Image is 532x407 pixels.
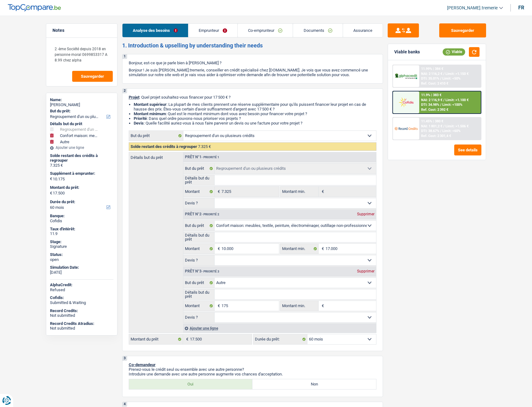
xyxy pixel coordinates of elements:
[50,257,113,262] div: open
[183,278,215,288] label: But du prêt
[443,98,445,102] span: /
[215,187,221,197] span: €
[134,111,166,116] strong: Montant minimum
[281,244,319,254] label: Montant min.
[50,231,113,236] div: 11.9
[50,313,113,318] div: Not submitted
[50,239,113,244] div: Stage:
[421,119,443,123] div: 11.45% | 380 €
[183,164,215,174] label: But du prêt
[201,155,219,159] span: - Priorité 1
[440,129,441,133] span: /
[50,252,113,257] div: Status:
[134,121,376,125] li: : Quelle facilité auriez-vous à nous faire parvenir un devis ou une facture pour votre projet ?
[50,163,113,168] div: 7.325 €
[50,102,113,107] div: [PERSON_NAME]
[319,301,326,311] span: €
[421,67,443,71] div: 11.99% | 384 €
[518,5,524,11] div: fr
[183,232,215,242] label: Détails but du prêt
[50,191,52,196] span: €
[447,5,498,11] span: [PERSON_NAME].tremerie
[394,49,420,55] div: Viable banks
[183,289,215,299] label: Détails but du prêt
[50,282,113,287] div: AlphaCredit:
[183,175,215,185] label: Détails but du prêt
[134,116,376,121] li: : Dans quel ordre pouvons-nous prioriser vos projets ?
[183,334,190,344] span: €
[50,287,113,292] div: Refused
[122,89,127,93] div: 2
[421,81,448,86] div: Ref. Cost: 2 410 €
[50,109,112,114] label: But du prêt:
[442,76,460,81] span: Limit: <50%
[281,301,319,311] label: Montant min.
[355,212,376,216] div: Supprimer
[252,379,376,389] label: Non
[319,187,326,197] span: €
[421,129,439,133] span: DTI: 38.67%
[343,24,383,37] a: Assurance
[122,402,127,407] div: 4
[122,54,127,59] div: 1
[201,213,219,216] span: - Priorité 2
[81,74,104,78] span: Sauvegarder
[442,129,460,133] span: Limit: <60%
[134,116,147,121] strong: Priorité
[421,108,448,112] div: Ref. Cost: 2 392 €
[293,24,342,37] a: Documents
[50,213,113,218] div: Banque:
[443,72,445,76] span: /
[50,270,113,275] div: [DATE]
[52,28,111,33] h5: Notes
[421,72,442,76] span: NAI: 2 116,2 €
[183,221,215,231] label: But du prêt
[50,171,112,176] label: Supplément à emprunter:
[440,76,441,81] span: /
[50,121,113,126] div: Détails but du prêt
[129,367,376,372] p: Prenez-vous le crédit seul ou ensemble avec une autre personne?
[188,24,237,37] a: Emprunteur
[129,372,376,376] p: Introduire une demande avec une autre personne augmente vos chances d'acceptation.
[395,96,418,108] img: Cofidis
[445,98,469,102] span: Limit: >1.100 €
[421,98,442,102] span: NAI: 2 116,9 €
[72,71,113,82] button: Sauvegarder
[281,187,319,197] label: Montant min.
[454,145,481,155] button: See details
[395,123,418,134] img: Record Credits
[198,144,211,149] span: 7.325 €
[134,102,167,107] strong: Montant supérieur
[50,185,112,190] label: Montant du prêt:
[355,269,376,273] div: Supprimer
[421,134,451,138] div: Ref. Cost: 2 301,4 €
[134,111,376,116] li: : Quel est le montant minimum dont vous avez besoin pour financer votre projet ?
[443,48,465,55] div: Viable
[183,155,221,159] div: Prêt n°1
[50,244,113,249] div: Signature
[215,301,221,311] span: €
[445,72,469,76] span: Limit: >1.150 €
[129,95,376,100] p: : Quel projet souhaitez-vous financer pour 17 500 € ?
[122,24,188,37] a: Analyse des besoins
[421,124,442,128] span: NAI: 1 801,2 €
[129,68,376,77] p: Bonjour ! Je suis [PERSON_NAME].tremerie, conseiller en crédit spécialisé chez [DOMAIN_NAME]. Je ...
[50,218,113,223] div: Cofidis
[395,73,418,80] img: AlphaCredit
[134,102,376,111] li: : La plupart de mes clients prennent une réserve supplémentaire pour qu'ils puissent financer leu...
[183,324,376,333] div: Ajouter une ligne
[445,124,469,128] span: Limit: >1.506 €
[183,198,215,208] label: Devis ?
[439,23,486,37] button: Sauvegarder
[129,362,156,367] span: Co-demandeur
[129,334,183,344] label: Montant du prêt
[183,269,221,273] div: Prêt n°3
[122,42,383,49] h2: 1. Introduction & upselling by understanding their needs
[129,152,183,159] label: Détails but du prêt
[215,244,221,254] span: €
[50,176,52,181] span: €
[50,321,113,326] div: Record Credits Atradius:
[421,103,439,107] span: DTI: 34.98%
[50,153,113,163] div: Solde restant des crédits à regrouper
[134,121,144,125] span: Devis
